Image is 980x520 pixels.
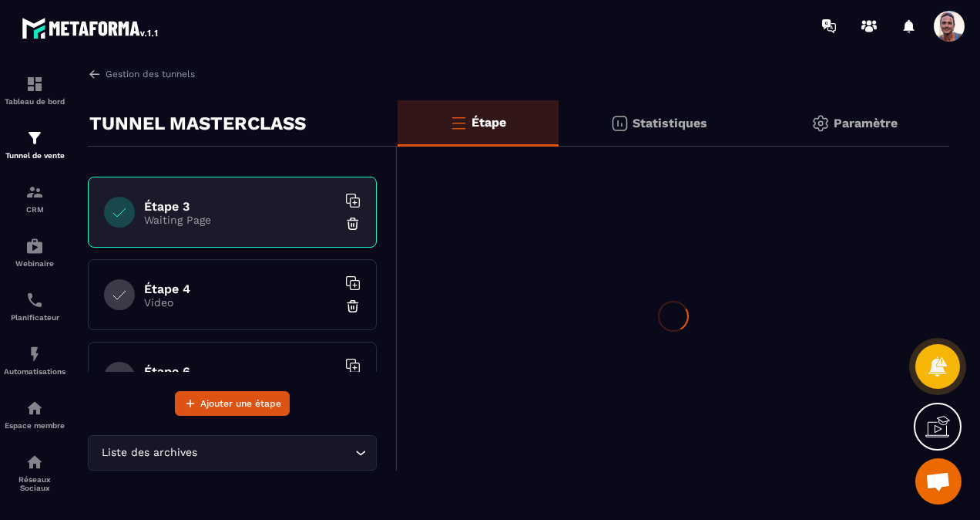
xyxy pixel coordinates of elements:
[633,116,707,130] p: Statistiques
[22,14,160,42] img: logo
[345,216,361,231] img: trash
[472,115,506,130] p: Étape
[4,259,65,268] p: Webinaire
[88,67,102,81] img: arrow
[144,214,337,226] p: Waiting Page
[4,171,65,225] a: formationformationCRM
[25,399,44,417] img: automations
[4,367,65,376] p: Automatisations
[4,279,65,333] a: schedulerschedulerPlanificateur
[4,333,65,387] a: automationsautomationsAutomatisations
[144,364,337,379] h6: Étape 6
[200,444,351,461] input: Search for option
[449,113,468,132] img: bars-o.4a397970.svg
[834,116,898,130] p: Paramètre
[4,117,65,171] a: formationformationTunnel de vente
[811,114,830,133] img: setting-gr.5f69749f.svg
[200,396,281,411] span: Ajouter une étape
[25,345,44,363] img: automations
[25,453,44,471] img: social-network
[4,97,65,106] p: Tableau de bord
[4,225,65,279] a: automationsautomationsWebinaire
[4,313,65,322] p: Planificateur
[25,75,44,93] img: formation
[144,199,337,214] h6: Étape 3
[89,108,306,139] p: TUNNEL MASTERCLASS
[98,444,200,461] span: Liste des archives
[25,183,44,201] img: formation
[25,237,44,255] img: automations
[144,282,337,296] h6: Étape 4
[915,458,962,505] a: Ouvrir le chat
[4,441,65,504] a: social-networksocial-networkRéseaux Sociaux
[4,421,65,430] p: Espace membre
[345,299,361,314] img: trash
[25,129,44,147] img: formation
[4,63,65,117] a: formationformationTableau de bord
[4,151,65,160] p: Tunnel de vente
[4,475,65,492] p: Réseaux Sociaux
[144,296,337,309] p: Video
[25,291,44,309] img: scheduler
[88,435,377,471] div: Search for option
[4,387,65,441] a: automationsautomationsEspace membre
[4,205,65,214] p: CRM
[88,67,195,81] a: Gestion des tunnels
[175,391,290,416] button: Ajouter une étape
[610,114,629,133] img: stats.20deebd0.svg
